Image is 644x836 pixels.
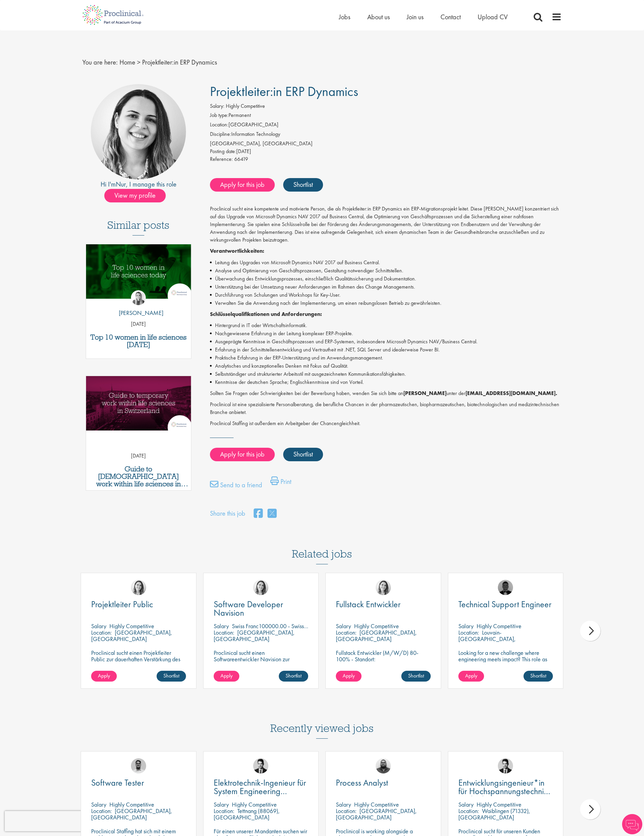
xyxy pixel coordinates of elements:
a: Fullstack Entwickler [336,600,431,609]
li: Permanent [210,112,562,121]
img: Nur Ergiydiren [376,580,391,595]
a: Upload CV [478,13,508,21]
a: Apply [458,671,484,682]
label: Reference: [210,155,233,163]
li: Information Technology [210,130,562,140]
span: Software Developer Navision [214,598,283,618]
span: You are here: [82,58,118,67]
li: Analytisches und konzeptionelles Denken mit Fokus auf Qualität. [210,362,562,370]
div: [GEOGRAPHIC_DATA], [GEOGRAPHIC_DATA] [210,140,562,148]
li: Verwalten Sie die Anwendung nach der Implementierung, um einen reibungslosen Betrieb zu gewährlei... [210,299,562,307]
span: > [137,58,140,67]
li: Praktische Erfahrung in der ERP-Unterstützung und im Anwendungsmanagement. [210,354,562,362]
a: Ashley Bennett [376,758,391,773]
span: Apply [220,672,233,679]
a: View my profile [104,190,172,199]
span: Posting date: [210,148,236,155]
p: Looking for a new challenge where engineering meets impact? This role as Technical Support Engine... [458,649,553,675]
li: Hintergrund in IT oder Wirtschaftsinformatik. [210,321,562,329]
span: Location: [458,807,479,815]
p: Sollten Sie Fragen oder Schwierigkeiten bei der Bewerbung haben, wenden Sie sich bitte an unter der [210,390,562,397]
a: share on twitter [268,507,276,521]
a: Tom Stables [498,580,513,595]
div: next [580,799,600,819]
a: Nur Ergiydiren [131,580,146,595]
a: Elektrotechnik-Ingenieur für System Engineering (m/w/d) [214,779,308,795]
span: Fullstack Entwickler [336,598,401,610]
a: Apply [336,671,361,682]
a: About us [367,13,390,21]
li: Leitung des Upgrades von Microsoft Dynamics NAV 2017 auf Business Central. [210,259,562,267]
a: Join us [407,13,424,21]
strong: Schlüsselqualifikationen und Anforderungen: [210,311,322,318]
span: Apply [465,672,477,679]
p: [GEOGRAPHIC_DATA], [GEOGRAPHIC_DATA] [91,629,172,643]
h3: Top 10 women in life sciences [DATE] [89,334,188,348]
a: Apply for this job [210,178,275,192]
p: Proclinical Staffing ist außerdem ein Arbeitgeber der Chancengleichheit. [210,420,562,427]
a: Jobs [339,13,350,21]
span: View my profile [104,189,166,202]
li: Ausgeprägte Kenntnisse in Geschäftsprozessen und ERP-Systemen, insbesondere Microsoft Dynamics NA... [210,338,562,346]
a: Process Analyst [336,779,431,787]
h3: Related jobs [292,531,352,564]
span: Salary [214,801,229,808]
span: Location: [336,629,356,636]
p: Waiblingen (71332), [GEOGRAPHIC_DATA] [458,807,530,821]
img: Top 10 women in life sciences today [86,244,191,299]
img: Nur Ergiydiren [253,580,268,595]
a: Shortlist [524,671,553,682]
p: Proclinical sucht eine kompetente und motivierte Person, die als Projektleiter:in ERP Dynamics ei... [210,205,562,244]
label: Location: [210,121,229,129]
a: Entwicklungsingenieur*in für Hochspannungstechnik (m/w/d) [458,779,553,795]
p: Tettnang (88069), [GEOGRAPHIC_DATA] [214,807,280,821]
label: Share this job [210,509,245,518]
strong: Verantwortlichkeiten: [210,247,264,254]
span: Process Analyst [336,777,388,788]
span: Location: [214,629,234,636]
a: Nur [116,180,126,189]
a: share on facebook [254,507,263,521]
span: Entwicklungsingenieur*in für Hochspannungstechnik (m/w/d) [458,777,550,805]
a: Timothy Deschamps [131,758,146,773]
span: Salary [91,622,106,630]
span: Salary [336,801,351,808]
a: Apply [214,671,239,682]
span: Elektrotechnik-Ingenieur für System Engineering (m/w/d) [214,777,306,805]
strong: [PERSON_NAME] [403,390,447,397]
a: Projektleiter Public [91,600,186,609]
h3: Similar posts [107,219,169,236]
span: Salary [458,622,474,630]
p: [DATE] [86,320,191,328]
a: Technical Support Engineer [458,600,553,609]
span: 66419 [234,155,248,163]
img: Chatbot [622,814,642,834]
a: Link to a post [86,244,191,304]
h3: Recently viewed jobs [270,706,374,739]
span: Location: [458,629,479,636]
li: Kenntnisse der deutschen Sprache; Englischkenntnisse sind von Vorteil. [210,378,562,386]
span: Apply [343,672,355,679]
div: Job description [210,205,562,427]
span: Salary [336,622,351,630]
a: Shortlist [401,671,431,682]
strong: [EMAIL_ADDRESS][DOMAIN_NAME]. [465,390,557,397]
p: Louvain-[GEOGRAPHIC_DATA], [GEOGRAPHIC_DATA] [458,629,516,649]
a: Shortlist [283,448,323,461]
p: Highly Competitive [354,801,399,808]
img: Thomas Wenig [498,758,513,773]
label: Job type: [210,112,229,119]
a: Guide to [DEMOGRAPHIC_DATA] work within life sciences in [GEOGRAPHIC_DATA] [89,465,188,488]
li: Nachgewiesene Erfahrung in der Leitung komplexer ERP-Projekte. [210,329,562,338]
span: Salary [214,622,229,630]
a: Shortlist [157,671,186,682]
span: Projektleiter:in ERP Dynamics [210,83,358,100]
span: Contact [440,13,461,21]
